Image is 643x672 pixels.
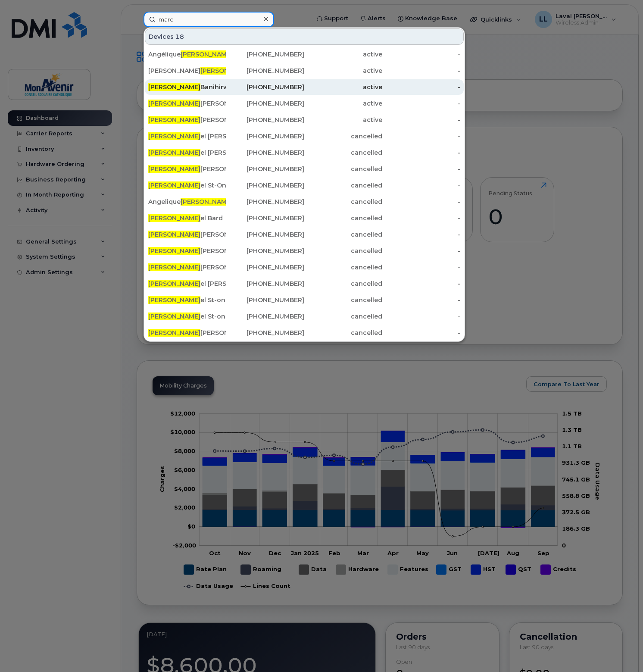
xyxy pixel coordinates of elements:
[145,145,464,160] a: [PERSON_NAME]el [PERSON_NAME][PHONE_NUMBER]cancelled-
[304,197,382,206] div: cancelled
[181,198,233,206] span: [PERSON_NAME]
[145,79,464,95] a: [PERSON_NAME]Banihirwe[PHONE_NUMBER]active-
[304,181,382,190] div: cancelled
[145,276,464,291] a: [PERSON_NAME]el [PERSON_NAME][PHONE_NUMBER]cancelled-
[148,214,226,222] div: el Bard
[148,83,226,91] div: Banihirwe
[226,181,304,190] div: [PHONE_NUMBER]
[304,214,382,222] div: cancelled
[304,165,382,173] div: cancelled
[226,230,304,239] div: [PHONE_NUMBER]
[175,32,184,41] span: 18
[226,116,304,124] div: [PHONE_NUMBER]
[148,83,200,91] span: [PERSON_NAME]
[382,247,460,255] div: -
[148,230,226,239] div: [PERSON_NAME]
[226,66,304,75] div: [PHONE_NUMBER]
[226,328,304,337] div: [PHONE_NUMBER]
[145,259,464,275] a: [PERSON_NAME][PERSON_NAME][PHONE_NUMBER]cancelled-
[226,83,304,91] div: [PHONE_NUMBER]
[148,100,200,107] span: [PERSON_NAME]
[226,165,304,173] div: [PHONE_NUMBER]
[304,328,382,337] div: cancelled
[304,230,382,239] div: cancelled
[145,178,464,193] a: [PERSON_NAME]el St-Onge[PHONE_NUMBER]cancelled-
[148,116,226,124] div: [PERSON_NAME]
[304,312,382,321] div: cancelled
[145,210,464,226] a: [PERSON_NAME]el Bard[PHONE_NUMBER]cancelled-
[148,279,226,288] div: el [PERSON_NAME]
[226,132,304,141] div: [PHONE_NUMBER]
[145,96,464,111] a: [PERSON_NAME][PERSON_NAME][PHONE_NUMBER]active-
[226,296,304,304] div: [PHONE_NUMBER]
[382,279,460,288] div: -
[226,50,304,59] div: [PHONE_NUMBER]
[226,214,304,222] div: [PHONE_NUMBER]
[148,132,226,141] div: el [PERSON_NAME]
[148,247,226,255] div: [PERSON_NAME]
[148,181,226,190] div: el St-Onge
[382,312,460,321] div: -
[145,112,464,128] a: [PERSON_NAME][PERSON_NAME][PHONE_NUMBER]active-
[148,313,200,320] span: [PERSON_NAME]
[304,99,382,108] div: active
[148,165,226,173] div: [PERSON_NAME]
[382,50,460,59] div: -
[226,279,304,288] div: [PHONE_NUMBER]
[148,329,200,337] span: [PERSON_NAME]
[382,165,460,173] div: -
[148,280,200,288] span: [PERSON_NAME]
[200,67,253,75] span: [PERSON_NAME]
[145,47,464,62] a: Angélique[PERSON_NAME]hetti[PHONE_NUMBER]active-
[304,263,382,272] div: cancelled
[148,197,226,206] div: Angelique hetti
[145,325,464,341] a: [PERSON_NAME][PERSON_NAME][PHONE_NUMBER]cancelled-
[148,247,200,255] span: [PERSON_NAME]
[148,296,226,304] div: el St-onge
[148,263,226,272] div: [PERSON_NAME]
[304,116,382,124] div: active
[382,230,460,239] div: -
[148,149,200,156] span: [PERSON_NAME]
[148,50,226,59] div: Angélique hetti
[148,116,200,124] span: [PERSON_NAME]
[181,50,233,58] span: [PERSON_NAME]
[382,181,460,190] div: -
[226,99,304,108] div: [PHONE_NUMBER]
[382,197,460,206] div: -
[382,148,460,157] div: -
[148,66,226,75] div: [PERSON_NAME] [PERSON_NAME]
[148,181,200,189] span: [PERSON_NAME]
[226,312,304,321] div: [PHONE_NUMBER]
[145,161,464,177] a: [PERSON_NAME][PERSON_NAME][PHONE_NUMBER]cancelled-
[148,132,200,140] span: [PERSON_NAME]
[145,243,464,259] a: [PERSON_NAME][PERSON_NAME][PHONE_NUMBER]cancelled-
[226,148,304,157] div: [PHONE_NUMBER]
[382,328,460,337] div: -
[145,309,464,324] a: [PERSON_NAME]el St-onge[PHONE_NUMBER]cancelled-
[145,28,464,45] div: Devices
[304,50,382,59] div: active
[145,128,464,144] a: [PERSON_NAME]el [PERSON_NAME][PHONE_NUMBER]cancelled-
[226,247,304,255] div: [PHONE_NUMBER]
[304,132,382,141] div: cancelled
[382,83,460,91] div: -
[145,63,464,78] a: [PERSON_NAME][PERSON_NAME][PERSON_NAME][PHONE_NUMBER]active-
[145,227,464,242] a: [PERSON_NAME][PERSON_NAME][PHONE_NUMBER]cancelled-
[145,292,464,308] a: [PERSON_NAME]el St-onge[PHONE_NUMBER]cancelled-
[382,214,460,222] div: -
[382,263,460,272] div: -
[304,279,382,288] div: cancelled
[145,194,464,209] a: Angelique[PERSON_NAME]hetti[PHONE_NUMBER]cancelled-
[304,148,382,157] div: cancelled
[304,83,382,91] div: active
[148,214,200,222] span: [PERSON_NAME]
[148,328,226,337] div: [PERSON_NAME]
[304,247,382,255] div: cancelled
[382,132,460,141] div: -
[304,296,382,304] div: cancelled
[382,116,460,124] div: -
[148,99,226,108] div: [PERSON_NAME]
[148,312,226,321] div: el St-onge
[148,148,226,157] div: el [PERSON_NAME]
